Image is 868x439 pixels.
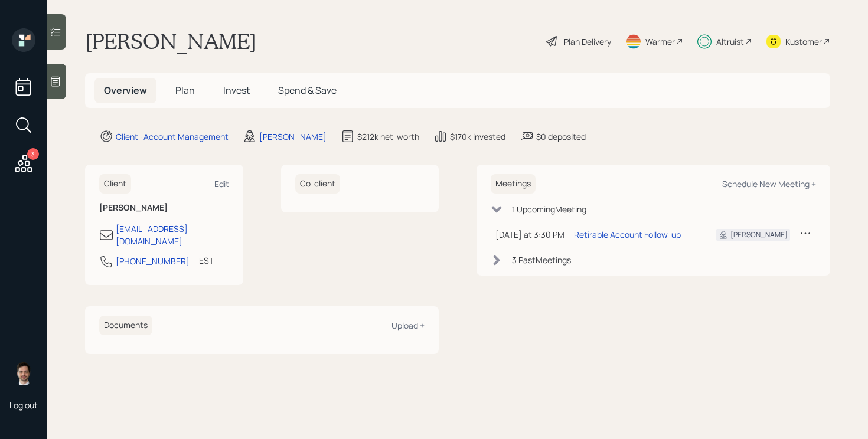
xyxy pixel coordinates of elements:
[722,178,816,189] div: Schedule New Meeting +
[730,230,788,240] div: [PERSON_NAME]
[645,35,675,48] div: Warmer
[512,203,586,215] div: 1 Upcoming Meeting
[295,174,340,194] h6: Co-client
[9,399,38,411] div: Log out
[512,254,571,266] div: 3 Past Meeting s
[785,35,822,48] div: Kustomer
[278,84,337,97] span: Spend & Save
[564,35,611,48] div: Plan Delivery
[214,178,229,189] div: Edit
[175,84,195,97] span: Plan
[104,84,147,97] span: Overview
[85,28,257,54] h1: [PERSON_NAME]
[450,130,505,143] div: $170k invested
[99,174,131,194] h6: Client
[99,316,152,335] h6: Documents
[357,130,419,143] div: $212k net-worth
[27,148,39,160] div: 3
[223,84,250,97] span: Invest
[259,130,327,143] div: [PERSON_NAME]
[716,35,744,48] div: Altruist
[199,254,214,267] div: EST
[391,320,425,331] div: Upload +
[574,228,681,241] div: Retirable Account Follow-up
[116,130,229,143] div: Client · Account Management
[491,174,536,194] h6: Meetings
[536,130,586,143] div: $0 deposited
[116,255,190,267] div: [PHONE_NUMBER]
[12,362,35,385] img: jonah-coleman-headshot.png
[495,228,564,241] div: [DATE] at 3:30 PM
[116,222,229,247] div: [EMAIL_ADDRESS][DOMAIN_NAME]
[99,203,229,213] h6: [PERSON_NAME]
